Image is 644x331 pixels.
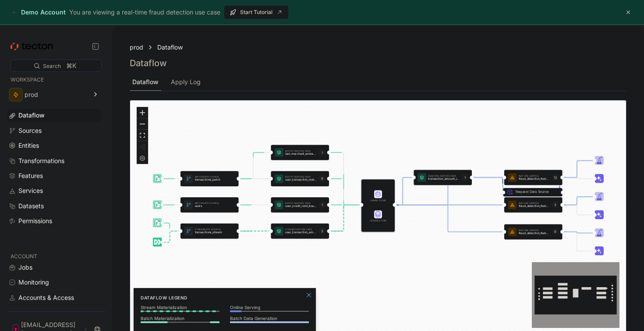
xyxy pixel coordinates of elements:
a: Datasets [7,199,101,213]
a: StreamData Sourcetransactions_stream [180,224,239,239]
p: transactions_stream [195,231,226,234]
a: Sources [7,124,101,137]
p: Batch Data Source [195,203,226,205]
p: Batch Materialization [141,316,219,321]
p: Stream Materialization [141,305,219,310]
div: 6 [552,228,559,235]
a: Feature Servicefraud_detection_feature_service6 [504,224,563,240]
g: Edge from dataSource:transactions_stream_stream_source to dataSource:transactions_stream [160,231,179,243]
g: Edge from dataSource:transactions_stream_batch_source to dataSource:transactions_stream [160,223,179,231]
div: Offline Store [368,210,387,223]
p: user_transaction_metrics [285,178,316,182]
p: user_transaction_amount_totals [285,231,316,234]
div: Jobs [18,263,32,272]
button: fit view [137,130,148,141]
a: Dataflow [157,43,188,52]
p: Batch Feature View [285,150,316,152]
div: Search [43,62,61,70]
a: Features [7,169,101,182]
a: Stream Feature Viewuser_transaction_amount_totals3 [271,224,329,239]
div: You are viewing a real-time fraud detection use case [69,7,220,17]
h3: Dataflow [130,58,167,68]
div: Permissions [18,216,52,226]
div: Feature Servicefraud_detection_feature_service:v212 [504,170,563,185]
div: Services [18,186,43,196]
a: Batch Feature Viewlast_merchant_embedding1 [271,145,329,160]
p: last_merchant_embedding [285,152,316,155]
div: 1 [318,201,326,209]
div: Transformations [18,156,64,166]
a: Services [7,184,101,197]
div: Batch Feature Viewuser_credit_card_issuer1 [271,197,329,213]
div: Sources [18,126,42,135]
div: Accounts & Access [18,293,74,303]
g: Edge from featureService:fraud_detection_feature_service:v2 to Trainer_featureService:fraud_detec... [560,161,594,178]
a: Entities [7,139,101,152]
p: Batch Data Generation [230,316,309,321]
p: Feature Service [519,229,550,231]
div: Apply Log [171,77,201,87]
a: BatchData Sourceusers [180,197,239,213]
a: Monitoring [7,276,101,289]
p: Batch Feature View [285,203,316,205]
g: Edge from STORE to featureService:fraud_detection_feature_service:v2 [393,178,503,205]
p: Batch Feature View [285,176,316,178]
p: Realtime Feature View [428,175,459,177]
g: Edge from dataSource:transactions_batch to featureView:last_merchant_embedding [237,153,270,179]
a: BatchData Sourcetransactions_batch [180,171,239,187]
div: Features [18,171,43,181]
button: zoom in [137,107,148,118]
button: zoom out [137,118,148,130]
div: Entities [18,141,39,150]
span: Start Tutorial [230,6,283,19]
g: Edge from STORE to featureService:fraud_detection_feature_service [393,205,503,232]
g: Edge from featureView:user_transaction_metrics to STORE [327,179,361,205]
g: Edge from STORE to featureView:transaction_amount_is_higher_than_average [393,178,413,205]
a: Realtime Feature Viewtransaction_amount_is_higher_than_average1 [414,170,472,185]
div: Demo Account [11,8,66,17]
a: Permissions [7,214,101,228]
h6: Dataflow Legend [141,294,309,301]
p: Online Serving [230,305,309,310]
div: Online Store [368,199,387,203]
div: Search⌘K [11,60,102,72]
p: WORKSPACE [11,75,97,84]
p: Stream Feature View [285,229,316,231]
div: prod [25,92,87,98]
div: 1 [318,149,326,157]
div: 3 [318,228,326,235]
div: ⌘K [66,61,76,71]
a: Jobs [7,261,101,274]
a: Feature Servicefraud_detection_feature_service_streaming3 [504,197,563,213]
a: Dataflow [7,109,101,122]
p: Batch Data Source [195,176,226,178]
p: ACCOUNT [11,252,97,261]
p: users [195,204,226,207]
div: 6 [318,175,326,182]
a: Batch Feature Viewuser_transaction_metrics6 [271,171,329,187]
p: transactions_batch [195,178,226,182]
div: 1 [461,174,469,182]
button: Close Legend Panel [304,290,314,300]
div: Datasets [18,201,44,211]
g: Edge from featureService:fraud_detection_feature_service to Trainer_featureService:fraud_detectio... [560,232,594,233]
p: transaction_amount_is_higher_than_average [428,177,459,180]
div: Monitoring [18,278,49,287]
g: Edge from featureService:fraud_detection_feature_service:v2 to REQ_featureService:fraud_detection... [559,178,560,192]
div: Dataflow [18,110,45,120]
a: Transformations [7,154,101,167]
g: Edge from featureView:last_merchant_embedding to STORE [327,153,361,205]
a: prod [130,43,143,52]
button: Start Tutorial [224,5,289,19]
g: Edge from featureService:fraud_detection_feature_service to Inference_featureService:fraud_detect... [560,232,594,251]
p: fraud_detection_feature_service [519,231,550,235]
g: Edge from featureView:user_transaction_amount_totals to STORE [327,205,361,231]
